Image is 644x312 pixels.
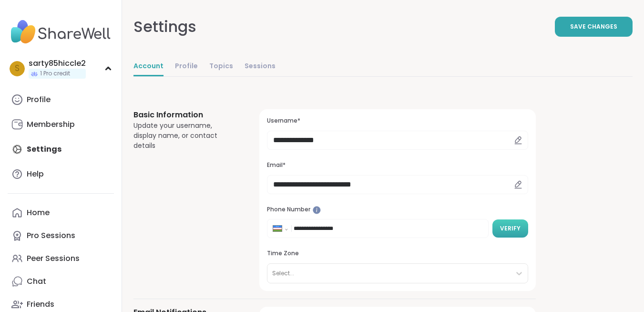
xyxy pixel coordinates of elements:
[267,206,528,214] h3: Phone Number
[133,109,236,121] h3: Basic Information
[500,224,521,233] span: Verify
[133,57,164,76] a: Account
[29,58,86,69] div: sarty85hiccle2
[267,250,528,258] h3: Time Zone
[15,62,20,75] span: s
[8,163,114,186] a: Help
[8,201,114,224] a: Home
[133,121,236,151] div: Update your username, display name, or contact details
[27,119,75,130] div: Membership
[8,113,114,136] a: Membership
[8,270,114,293] a: Chat
[27,230,75,241] div: Pro Sessions
[27,299,54,310] div: Friends
[245,57,276,76] a: Sessions
[209,57,233,76] a: Topics
[27,94,51,105] div: Profile
[267,161,528,169] h3: Email*
[133,15,196,38] div: Settings
[27,169,44,179] div: Help
[27,276,46,287] div: Chat
[27,253,80,264] div: Peer Sessions
[555,17,633,37] button: Save Changes
[492,219,528,238] button: Verify
[8,247,114,270] a: Peer Sessions
[8,88,114,111] a: Profile
[40,70,70,78] span: 1 Pro credit
[570,22,617,31] span: Save Changes
[8,224,114,247] a: Pro Sessions
[313,206,321,214] iframe: Spotlight
[8,15,114,49] img: ShareWell Nav Logo
[175,57,198,76] a: Profile
[267,117,528,125] h3: Username*
[27,208,50,218] div: Home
